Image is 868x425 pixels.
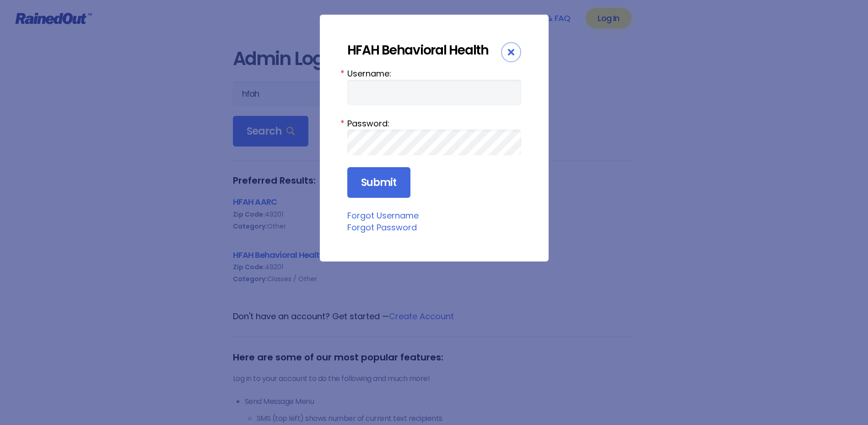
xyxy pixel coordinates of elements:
[347,210,419,221] a: Forgot Username
[347,222,417,233] a: Forgot Password
[347,117,521,130] label: Password:
[347,42,501,58] div: HFAH Behavioral Health
[501,42,521,62] div: Close
[347,167,410,198] input: Submit
[347,67,521,80] label: Username:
